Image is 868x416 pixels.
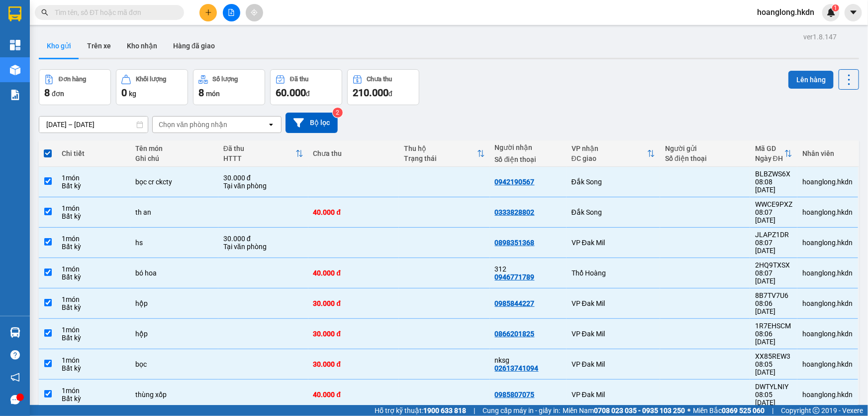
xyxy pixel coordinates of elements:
div: hoanglong.hkdn [802,360,853,368]
input: Select a date range. [39,117,148,133]
div: 1 món [62,174,125,182]
div: Bất kỳ [62,182,125,190]
div: bó hoa [135,269,213,277]
div: 08:08 [DATE] [755,178,792,194]
th: Toggle SortBy [750,140,797,167]
div: Chi tiết [62,149,125,157]
span: Cung cấp máy in - giấy in: [482,405,560,416]
div: 1 món [62,387,125,395]
div: hoanglong.hkdn [802,178,853,186]
div: Bất kỳ [62,334,125,342]
img: dashboard-icon [10,40,20,50]
button: file-add [223,4,240,21]
div: hoanglong.hkdn [802,330,853,338]
sup: 1 [832,4,839,11]
div: VP Đak Mil [572,360,655,368]
div: JLAPZ1DR [755,231,792,239]
div: 1 món [62,265,125,273]
span: aim [251,9,258,16]
div: VP Đak Mil [572,391,655,399]
div: 0898351368 [495,239,535,247]
div: VP Đak Mil [572,330,655,338]
div: 0946771789 [495,273,535,281]
div: Thổ Hoàng [572,269,655,277]
span: 1 [834,4,837,11]
div: DWTYLNIY [755,383,792,391]
button: Bộ lọc [286,113,338,133]
div: BLBZWS6X [755,170,792,178]
div: Mã GD [755,144,784,152]
button: Chưa thu210.000đ [347,69,419,105]
th: Toggle SortBy [399,140,490,167]
span: search [41,9,48,16]
span: món [206,90,220,98]
div: XX85REW3 [755,352,792,360]
span: đơn [52,90,64,98]
div: hoanglong.hkdn [802,269,853,277]
span: đ [306,90,310,98]
strong: 0708 023 035 - 0935 103 250 [594,407,685,415]
div: hoanglong.hkdn [802,239,853,247]
svg: open [267,121,275,129]
div: bọc [135,360,213,368]
img: logo-vxr [8,6,21,21]
div: Người gửi [665,144,745,152]
strong: 0369 525 060 [722,407,765,415]
span: caret-down [849,8,858,17]
div: nksg [495,356,562,364]
div: 1 món [62,326,125,334]
div: 0985844227 [495,299,535,307]
button: Kho gửi [39,34,79,58]
div: Trạng thái [404,154,477,162]
span: Miền Nam [563,405,685,416]
span: 60.000 [276,87,306,99]
button: aim [246,4,263,21]
span: copyright [813,407,820,414]
div: hs [135,239,213,247]
div: Bất kỳ [62,395,125,403]
div: 0866201825 [495,330,535,338]
div: ver 1.8.147 [803,31,837,42]
div: 08:07 [DATE] [755,269,792,285]
span: 8 [198,87,204,99]
span: ⚪️ [687,409,690,413]
div: 08:05 [DATE] [755,391,792,407]
div: Bất kỳ [62,243,125,251]
div: 312 [495,265,562,273]
div: Số điện thoại [495,155,562,163]
div: 1R7EHSCM [755,322,792,330]
div: bọc cr ckcty [135,178,213,186]
span: 8 [44,87,50,99]
div: 40.000 đ [313,208,394,216]
span: Hỗ trợ kỹ thuật: [375,405,466,416]
div: 40.000 đ [313,269,394,277]
div: 1 món [62,356,125,364]
div: WWCE9PXZ [755,200,792,208]
div: Người nhận [495,143,562,151]
span: Miền Bắc [693,405,765,416]
span: | [474,405,475,416]
span: notification [10,373,20,382]
button: Số lượng8món [193,69,265,105]
div: Tại văn phòng [223,182,303,190]
img: solution-icon [10,90,20,100]
div: 08:07 [DATE] [755,239,792,255]
div: hoanglong.hkdn [802,391,853,399]
div: 1 món [62,204,125,212]
div: 1 món [62,295,125,303]
span: file-add [228,9,235,16]
div: 30.000 đ [223,235,303,243]
button: Đơn hàng8đơn [39,69,111,105]
span: question-circle [10,350,20,360]
div: Chọn văn phòng nhận [159,120,227,130]
div: Bất kỳ [62,364,125,372]
div: hộp [135,330,213,338]
button: Hàng đã giao [165,34,223,58]
img: warehouse-icon [10,327,20,338]
div: HTTT [223,154,295,162]
div: 08:06 [DATE] [755,330,792,346]
th: Toggle SortBy [567,140,660,167]
div: hoanglong.hkdn [802,299,853,307]
div: 08:07 [DATE] [755,208,792,224]
button: Đã thu60.000đ [270,69,342,105]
